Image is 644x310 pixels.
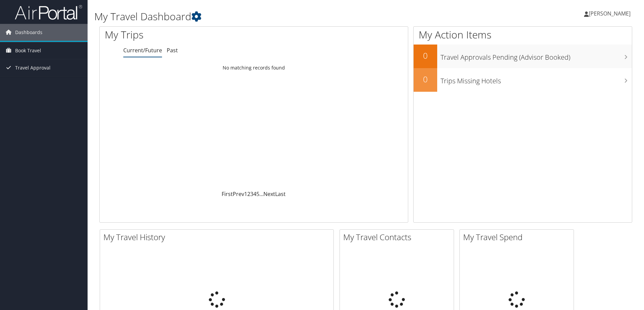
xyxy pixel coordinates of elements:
span: … [259,190,263,198]
h3: Trips Missing Hotels [441,73,632,86]
h2: 0 [414,74,437,85]
h2: 0 [414,50,437,61]
a: Current/Future [123,47,162,54]
a: 1 [244,190,247,198]
h1: My Action Items [414,28,632,42]
h1: My Trips [105,28,275,42]
h3: Travel Approvals Pending (Advisor Booked) [441,49,632,62]
a: 0Travel Approvals Pending (Advisor Booked) [414,45,632,68]
h2: My Travel Contacts [343,231,454,243]
a: Next [263,190,275,198]
h2: My Travel History [103,231,333,243]
a: 0Trips Missing Hotels [414,68,632,92]
a: [PERSON_NAME] [584,3,637,24]
span: Book Travel [15,42,41,59]
a: First [222,190,233,198]
td: No matching records found [100,62,408,74]
a: 3 [250,190,253,198]
img: airportal-logo.png [15,4,82,20]
a: 5 [256,190,259,198]
span: [PERSON_NAME] [589,10,631,17]
a: Past [167,47,178,54]
a: Prev [233,190,244,198]
h1: My Travel Dashboard [94,9,456,24]
span: Dashboards [15,24,42,41]
a: Last [275,190,286,198]
h2: My Travel Spend [463,231,574,243]
a: 4 [253,190,256,198]
a: 2 [247,190,250,198]
span: Travel Approval [15,59,51,76]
